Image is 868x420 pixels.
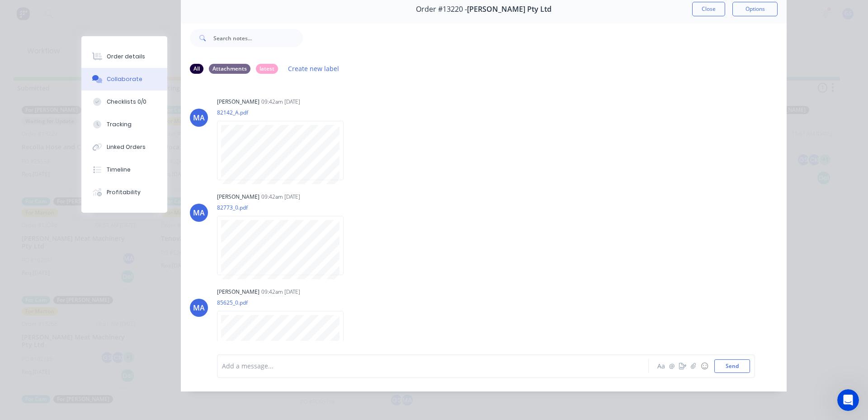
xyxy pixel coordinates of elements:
[81,45,167,68] button: Order details
[217,299,353,306] p: 85625_0.pdf
[416,5,467,14] span: Order #13220 -
[256,64,278,74] div: latest
[692,2,725,16] button: Close
[837,389,859,411] iframe: Intercom live chat
[209,64,250,74] div: Attachments
[107,188,141,196] div: Profitability
[283,62,344,75] button: Create new label
[213,29,303,47] input: Search notes...
[190,64,203,74] div: All
[261,193,300,201] div: 09:42am [DATE]
[81,181,167,204] button: Profitability
[656,361,666,372] button: Aa
[261,98,300,106] div: 09:42am [DATE]
[81,158,167,181] button: Timeline
[666,361,677,372] button: @
[217,109,353,116] p: 82142_A.pdf
[81,113,167,136] button: Tracking
[732,2,778,16] button: Options
[193,302,205,313] div: MA
[217,288,259,296] div: [PERSON_NAME]
[193,207,205,218] div: MA
[81,136,167,158] button: Linked Orders
[107,143,146,151] div: Linked Orders
[107,52,145,61] div: Order details
[217,98,259,106] div: [PERSON_NAME]
[217,204,353,211] p: 82773_0.pdf
[217,193,259,201] div: [PERSON_NAME]
[261,288,300,296] div: 09:42am [DATE]
[107,120,132,129] div: Tracking
[714,359,750,373] button: Send
[193,112,205,123] div: MA
[699,361,710,372] button: ☺
[467,5,552,14] span: [PERSON_NAME] Pty Ltd
[107,75,142,83] div: Collaborate
[81,68,167,91] button: Collaborate
[107,98,146,106] div: Checklists 0/0
[81,91,167,113] button: Checklists 0/0
[107,166,131,174] div: Timeline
